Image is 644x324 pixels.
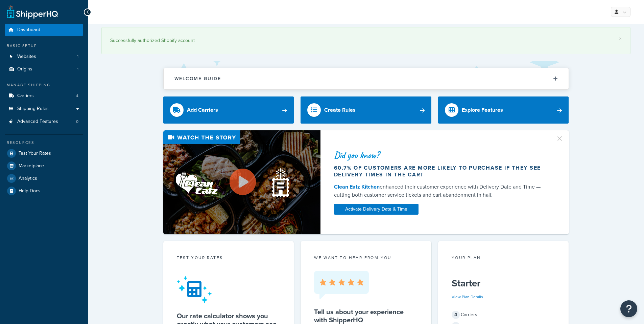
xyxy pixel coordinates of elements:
div: 60.7% of customers are more likely to purchase if they see delivery times in the cart [334,165,548,178]
a: Websites1 [5,50,83,63]
div: Successfully authorized Shopify account [110,36,622,45]
button: Welcome Guide [164,68,569,89]
a: Marketplace [5,160,83,172]
a: Test Your Rates [5,147,83,159]
a: Dashboard [5,24,83,36]
span: Websites [17,54,36,60]
li: Origins [5,63,83,75]
span: 4 [76,93,78,99]
button: Open Resource Center [620,300,637,317]
a: Analytics [5,172,83,185]
a: Shipping Rules [5,103,83,115]
a: × [619,36,622,41]
h5: Tell us about your experience with ShipperHQ [314,308,418,324]
a: Advanced Features0 [5,115,83,128]
a: Origins1 [5,63,83,75]
span: 1 [77,54,78,60]
div: Resources [5,140,83,146]
a: View Plan Details [452,294,483,300]
a: Add Carriers [163,96,294,124]
span: Marketplace [19,163,44,169]
div: enhanced their customer experience with Delivery Date and Time — cutting both customer service ti... [334,183,548,199]
li: Carriers [5,90,83,102]
a: Explore Features [438,96,569,124]
span: Test Your Rates [19,151,51,156]
li: Websites [5,50,83,63]
h2: Welcome Guide [174,76,221,81]
span: 1 [77,66,78,72]
span: Advanced Features [17,119,58,125]
div: Test your rates [177,255,281,262]
span: 0 [76,119,78,125]
span: Shipping Rules [17,106,49,112]
li: Advanced Features [5,115,83,128]
span: Carriers [17,93,34,99]
a: Activate Delivery Date & Time [334,204,419,215]
a: Help Docs [5,185,83,197]
div: Your Plan [452,255,555,262]
h5: Starter [452,278,555,289]
div: Did you know? [334,150,548,160]
a: Clean Eatz Kitchen [334,183,380,191]
img: Video thumbnail [163,130,320,234]
a: Create Rules [301,96,431,124]
div: Manage Shipping [5,82,83,88]
div: Carriers [452,310,555,320]
div: Basic Setup [5,43,83,49]
span: Help Docs [19,188,41,194]
div: Create Rules [324,105,356,115]
a: Carriers4 [5,90,83,102]
span: Origins [17,66,32,72]
span: 4 [452,311,460,319]
p: we want to hear from you [314,255,418,261]
span: Analytics [19,176,37,181]
div: Explore Features [462,105,503,115]
div: Add Carriers [187,105,218,115]
span: Dashboard [17,27,40,33]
